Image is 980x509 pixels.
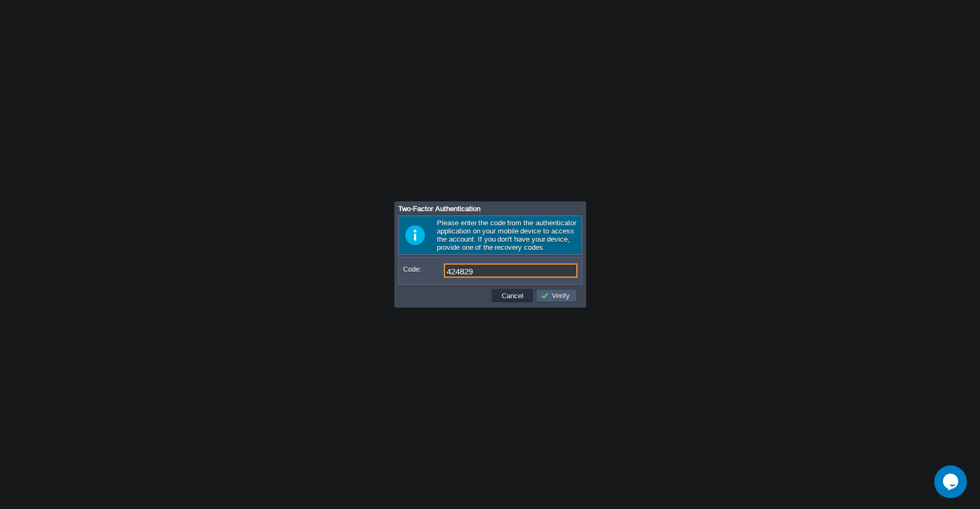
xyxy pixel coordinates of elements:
button: Cancel [498,291,527,301]
div: Please enter the code from the authenticator application on your mobile device to access the acco... [398,216,582,255]
iframe: chat widget [934,465,969,498]
label: Code: [403,263,443,275]
span: Two-Factor Authentication [398,205,480,213]
button: Verify [540,291,573,301]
